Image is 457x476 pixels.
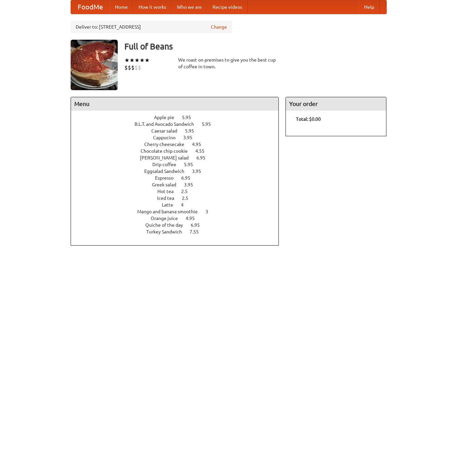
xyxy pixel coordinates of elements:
span: 4.55 [195,148,211,154]
li: ★ [145,57,150,64]
div: We roast on premises to give you the best cup of coffee in town. [178,57,279,70]
span: 5.95 [182,115,198,120]
span: 3.95 [184,182,200,187]
span: [PERSON_NAME] salad [140,155,195,160]
span: Iced tea [157,195,181,201]
span: Espresso [155,175,180,181]
a: Espresso 6.95 [155,175,203,181]
span: Drip coffee [152,162,183,167]
a: Change [211,24,227,30]
b: Total: $0.00 [296,116,321,122]
span: 4 [181,202,190,208]
span: Caesar salad [151,128,184,134]
a: Orange juice 4.95 [151,216,207,221]
a: Cherry cheesecake 4.95 [144,142,214,147]
span: Greek salad [152,182,183,187]
span: 5.95 [185,128,201,134]
a: Latte 4 [162,202,196,208]
li: ★ [135,57,140,64]
span: Mango and banana smoothie [137,209,204,214]
a: Apple pie 5.95 [154,115,203,120]
span: Cappucino [153,135,182,140]
span: 3.95 [192,169,208,174]
li: ★ [129,57,135,64]
span: B.L.T. and Avocado Sandwich [135,121,201,127]
span: 5.95 [184,162,200,167]
h3: Full of Beans [124,40,387,53]
span: 6.95 [196,155,212,160]
li: $ [124,64,128,71]
a: Quiche of the day 6.95 [145,222,212,228]
a: Mango and banana smoothie 3 [137,209,221,214]
li: $ [131,64,135,71]
a: Who we are [172,0,207,14]
span: Cherry cheesecake [144,142,191,147]
span: 3.95 [183,135,199,140]
a: Greek salad 3.95 [152,182,205,187]
span: Quiche of the day [145,222,190,228]
span: 4.95 [186,216,201,221]
a: Help [359,0,380,14]
div: Deliver to: [STREET_ADDRESS] [71,21,232,33]
span: Eggsalad Sandwich [144,169,191,174]
a: Hot tea 2.5 [157,189,200,194]
span: Chocolate chip cookie [141,148,194,154]
li: $ [138,64,141,71]
li: ★ [140,57,145,64]
a: Turkey Sandwich 7.55 [146,229,211,234]
h4: Menu [71,97,279,111]
h4: Your order [286,97,386,111]
span: 3 [205,209,215,214]
a: Iced tea 2.5 [157,195,201,201]
span: 6.95 [191,222,206,228]
span: Turkey Sandwich [146,229,189,234]
a: [PERSON_NAME] salad 6.95 [140,155,218,160]
span: 6.95 [181,175,197,181]
a: B.L.T. and Avocado Sandwich 5.95 [135,121,223,127]
a: Cappucino 3.95 [153,135,205,140]
span: 2.5 [182,195,195,201]
li: $ [135,64,138,71]
a: How it works [133,0,172,14]
img: angular.jpg [71,40,118,90]
a: Eggsalad Sandwich 3.95 [144,169,214,174]
span: 4.95 [192,142,208,147]
span: Hot tea [157,189,180,194]
a: FoodMe [71,0,110,14]
a: Caesar salad 5.95 [151,128,206,134]
a: Home [110,0,133,14]
span: 5.95 [202,121,218,127]
a: Recipe videos [207,0,247,14]
span: 2.5 [181,189,194,194]
span: Orange juice [151,216,185,221]
span: Latte [162,202,180,208]
span: Apple pie [154,115,181,120]
li: $ [128,64,131,71]
span: 7.55 [190,229,205,234]
a: Chocolate chip cookie 4.55 [141,148,217,154]
a: Drip coffee 5.95 [152,162,205,167]
li: ★ [124,57,129,64]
